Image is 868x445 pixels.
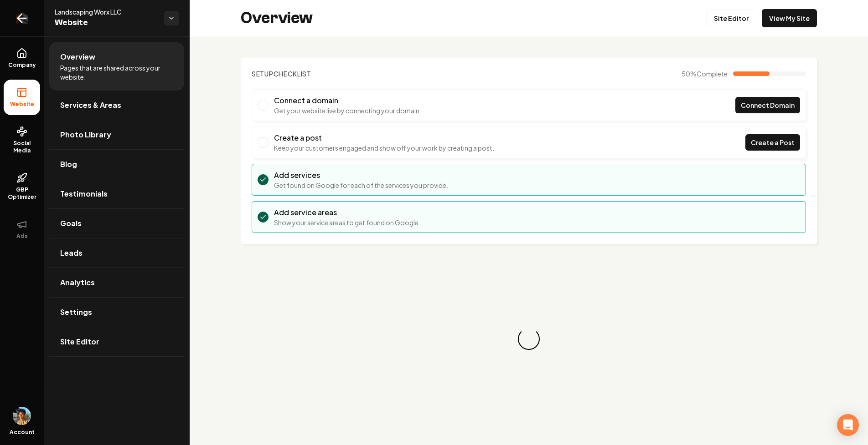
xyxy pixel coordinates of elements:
[706,9,756,27] a: Site Editor
[49,91,184,120] a: Services & Areas
[55,16,157,29] span: Website
[49,268,184,297] a: Analytics
[745,134,800,151] a: Create a Post
[60,336,99,347] span: Site Editor
[274,143,494,152] p: Keep your customers engaged and show off your work by creating a post.
[6,101,38,108] span: Website
[4,40,40,76] a: Company
[762,9,817,27] a: View My Site
[13,407,31,425] button: Open user button
[682,69,728,78] span: 50 %
[697,70,728,78] span: Complete
[60,188,108,199] span: Testimonials
[741,101,795,110] span: Connect Domain
[735,97,800,113] a: Connect Domain
[13,407,31,425] img: Aditya Nair
[274,132,494,143] h3: Create a post
[49,120,184,149] a: Photo Library
[49,209,184,238] a: Goals
[274,181,448,190] p: Get found on Google for each of the services you provide.
[274,218,420,227] p: Show your service areas to get found on Google.
[60,307,92,318] span: Settings
[252,69,311,78] h2: Checklist
[49,238,184,268] a: Leads
[49,298,184,327] a: Settings
[60,248,83,258] span: Leads
[60,100,121,111] span: Services & Areas
[60,277,95,288] span: Analytics
[241,9,313,27] h2: Overview
[10,429,35,436] span: Account
[751,138,795,147] span: Create a Post
[55,7,157,16] span: Landscaping Worx LLC
[274,106,421,115] p: Get your website live by connecting your domain.
[4,165,40,208] a: GBP Optimizer
[274,207,420,218] h3: Add service areas
[274,170,448,181] h3: Add services
[4,119,40,162] a: Social Media
[837,414,859,436] div: Open Intercom Messenger
[49,150,184,179] a: Blog
[60,63,173,81] span: Pages that are shared across your website.
[60,159,77,170] span: Blog
[60,51,95,62] span: Overview
[4,140,40,154] span: Social Media
[49,327,184,356] a: Site Editor
[274,95,421,106] h3: Connect a domain
[60,218,82,229] span: Goals
[4,212,40,247] button: Ads
[514,324,544,354] div: Loading
[13,233,31,240] span: Ads
[60,129,111,140] span: Photo Library
[5,61,40,69] span: Company
[4,186,40,201] span: GBP Optimizer
[49,179,184,208] a: Testimonials
[252,70,274,78] span: Setup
